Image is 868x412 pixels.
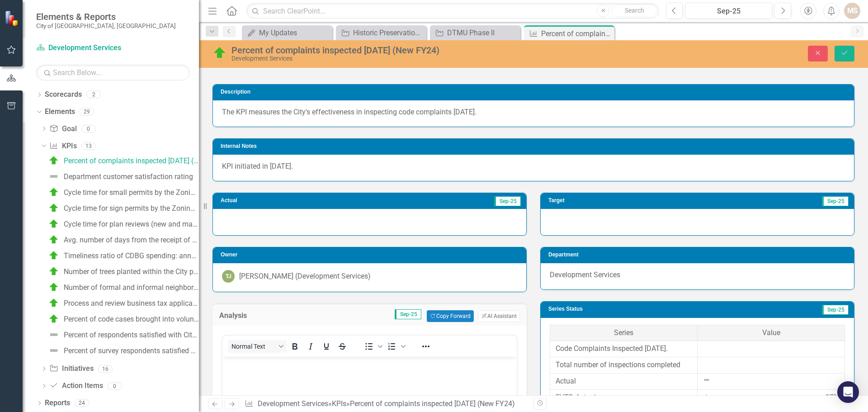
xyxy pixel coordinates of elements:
p: KPI initiated in [DATE]. [222,161,845,172]
a: Percent of respondents satisfied with City efforts at maintaining the quality of their neighborho... [46,327,199,342]
img: On Target [48,187,59,198]
input: Search ClearPoint... [246,3,659,19]
button: Italic [303,340,318,353]
div: Percent of code cases brought into voluntary compliance prior to administrative/judicial process [64,315,199,323]
span: Elements & Reports [36,11,176,22]
a: Number of trees planted within the City per year [46,264,199,279]
a: Historic Preservation Program [338,27,424,38]
h3: Target [548,198,660,204]
small: City of [GEOGRAPHIC_DATA], [GEOGRAPHIC_DATA] [36,22,176,29]
button: Reveal or hide additional toolbar items [418,340,434,353]
img: On Target [48,218,59,229]
div: Development Services [231,55,571,62]
div: Timeliness ratio of CDBG spending: annual CDBG allocation available by [DATE] [64,252,199,260]
a: Process and review business tax applications within 7 business days [46,296,199,310]
div: TJ [222,270,235,283]
button: Underline [319,340,334,353]
a: Action Items [49,381,103,391]
a: Development Services [258,399,328,408]
div: Percent of complaints inspected [DATE] (New FY24) [64,157,199,165]
h3: Description [221,89,849,95]
button: AI Assistant [478,310,520,322]
h3: Analysis [219,312,274,320]
th: Value [698,325,845,341]
a: Cycle time for plan reviews (new and major/minor) by the Zoning Division (Development Review Comm... [46,217,199,231]
div: Sep-25 [689,6,769,17]
span: Search [625,7,644,14]
h3: Department [548,252,849,258]
td: Total number of inspections completed [550,357,698,374]
a: My Updates [244,27,330,38]
a: Development Services [36,43,149,53]
button: Bold [287,340,302,353]
div: Open Intercom Messenger [837,381,859,403]
img: On Target [48,203,59,213]
a: DTMU Phase II [432,27,518,38]
a: Department customer satisfaction rating [46,169,193,184]
a: Goal [49,124,76,134]
div: Avg. number of days from the receipt of the resident's application for rehabilitation assistance ... [64,236,199,244]
a: Scorecards [45,90,82,100]
div: [PERSON_NAME] (Development Services) [239,271,371,282]
span: Sep-25 [822,305,849,315]
input: Search Below... [36,65,190,81]
img: Not Defined [703,376,710,384]
td: Actual [550,374,698,390]
button: Strikethrough [335,340,350,353]
a: Cycle time for small permits by the Zoning Division (Building Plan Review) (Days) [46,185,199,199]
div: 24 [75,399,89,407]
img: On Target [48,266,59,277]
img: On Target [703,394,710,401]
img: Not Defined [48,345,59,356]
img: On Target [48,234,59,245]
div: 0 [81,125,96,133]
div: 97% [826,393,839,403]
a: Timeliness ratio of CDBG spending: annual CDBG allocation available by [DATE] [46,248,199,263]
span: The KPI measures the City's effectiveness in inspecting code complaints [DATE]. [222,108,476,116]
img: Not Defined [48,329,59,340]
h3: Owner [221,252,522,258]
div: Number of trees planted within the City per year [64,268,199,276]
div: Percent of complaints inspected [DATE] (New FY24) [350,399,515,408]
img: On Target [48,250,59,261]
button: Block Normal Text [228,340,287,353]
img: On Target [48,313,59,324]
div: Number of formal and informal neighborhood partnerships & NWI events each year [64,284,199,292]
div: Percent of complaints inspected [DATE] (New FY24) [541,28,612,39]
img: On Target [48,298,59,308]
div: Process and review business tax applications within 7 business days [64,299,199,308]
a: KPIs [332,399,346,408]
img: On Target [212,46,227,60]
img: ClearPoint Strategy [5,10,20,26]
div: Historic Preservation Program [353,27,424,38]
div: 29 [80,108,94,116]
td: FYTD Actual [550,389,698,406]
div: 16 [98,365,113,373]
div: Percent of complaints inspected [DATE] (New FY24) [231,45,571,55]
img: Not Defined [48,171,59,182]
th: Series [550,325,698,341]
div: Percent of survey respondents satisfied with the City's efforts to support quality neighborhoods ... [64,347,199,355]
a: Elements [45,107,75,117]
div: Percent of respondents satisfied with City efforts at maintaining the quality of their neighborho... [64,331,199,339]
span: Development Services [550,270,620,279]
div: Cycle time for plan reviews (new and major/minor) by the Zoning Division (Development Review Comm... [64,220,199,228]
div: Numbered list [384,340,407,353]
div: DTMU Phase II [447,27,518,38]
div: My Updates [259,27,330,38]
span: Sep-25 [395,309,421,319]
div: Cycle time for sign permits by the Zoning Division (Building Plan Review) (Days) [64,204,199,213]
a: Percent of complaints inspected [DATE] (New FY24) [46,153,199,168]
div: Department customer satisfaction rating [64,173,193,181]
button: Search [612,5,657,17]
button: Sep-25 [685,3,772,19]
img: On Target [48,155,59,166]
button: MS [844,3,860,19]
a: KPIs [49,141,76,152]
div: Bullet list [361,340,384,353]
img: On Target [48,282,59,293]
a: Number of formal and informal neighborhood partnerships & NWI events each year [46,280,199,294]
h3: Actual [221,198,334,204]
span: Sep-25 [822,196,849,206]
